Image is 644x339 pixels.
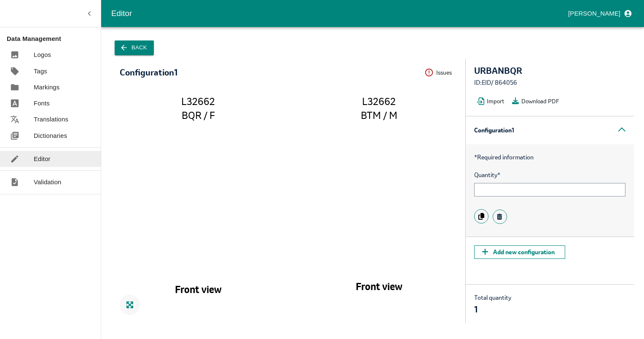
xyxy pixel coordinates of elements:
p: Translations [34,115,68,124]
div: ID: EID / 864056 [474,78,625,87]
tspan: Front view [175,282,222,296]
div: Editor [111,7,565,20]
button: Add new configuration [474,245,565,259]
tspan: BQR / F [182,109,215,122]
tspan: L32662 [362,94,396,108]
p: Fonts [34,99,50,108]
p: Dictionaries [34,131,67,140]
p: Editor [34,154,51,164]
tspan: BTM / M [361,109,397,122]
div: URBANBQR [474,66,625,75]
p: [PERSON_NAME] [568,9,620,18]
span: Quantity [474,170,625,180]
p: Data Management [7,34,101,43]
button: Back [115,40,154,55]
p: Markings [34,83,59,92]
div: Configuration 1 [466,116,634,144]
button: Import [474,95,510,108]
p: Logos [34,50,51,59]
button: profile [565,6,634,21]
div: Configuration 1 [120,68,177,77]
tspan: L32662 [181,94,215,108]
div: Total quantity [474,293,511,315]
p: Tags [34,67,47,76]
p: Required information [474,153,625,162]
p: Validation [34,178,62,187]
div: 1 [474,305,511,314]
button: Issues [424,66,457,79]
button: Download PDF [510,95,564,108]
tspan: Front view [356,280,402,293]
